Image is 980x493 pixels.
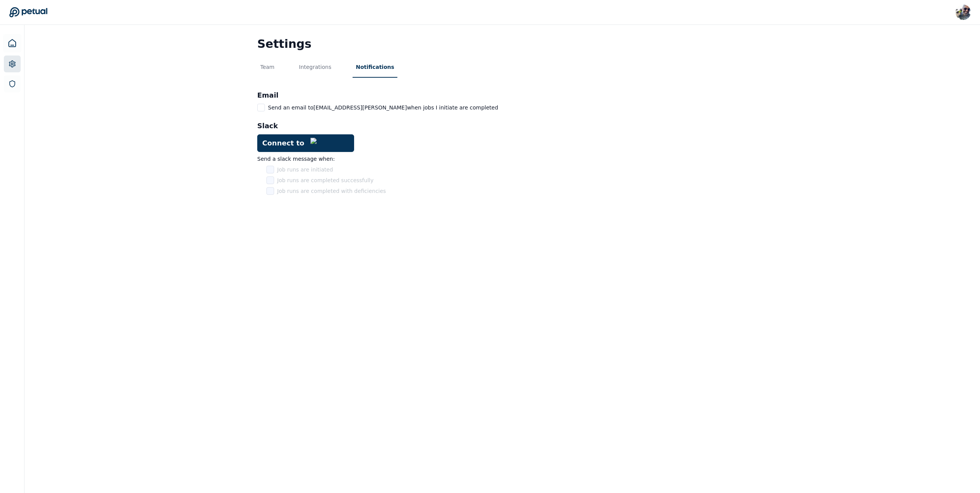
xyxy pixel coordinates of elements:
h1: Settings [257,37,747,51]
button: Notifications [353,57,397,78]
div: Job runs are completed with deficiencies [266,187,386,195]
button: Team [257,57,278,78]
button: Connect toSlack [257,134,354,152]
div: Connect to [262,138,349,149]
img: Shekhar Khedekar [955,5,971,20]
p: Send a slack message when: [257,155,335,163]
a: Go to Dashboard [9,7,47,18]
h3: Slack [257,121,278,131]
a: SOC 1 Reports [4,75,21,92]
div: Job runs are completed successfully [266,176,374,184]
button: Integrations [296,57,334,78]
div: Job runs are initiated [266,166,333,173]
img: Slack [310,138,349,149]
a: Settings [4,56,21,72]
a: Dashboard [3,34,21,52]
div: Send an email to [EMAIL_ADDRESS][PERSON_NAME] when jobs I initiate are completed [257,104,498,111]
h3: Email [257,90,279,101]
